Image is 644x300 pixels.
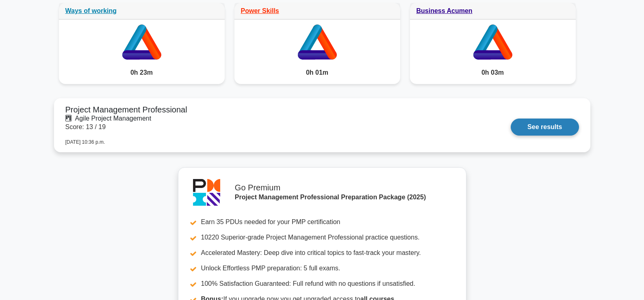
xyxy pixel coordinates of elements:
[416,7,473,14] a: Business Acumen
[59,61,225,84] div: 0h 23m
[511,119,579,136] a: See results
[65,7,117,14] a: Ways of working
[234,61,400,84] div: 0h 01m
[410,61,576,84] div: 0h 03m
[241,7,279,14] a: Power Skills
